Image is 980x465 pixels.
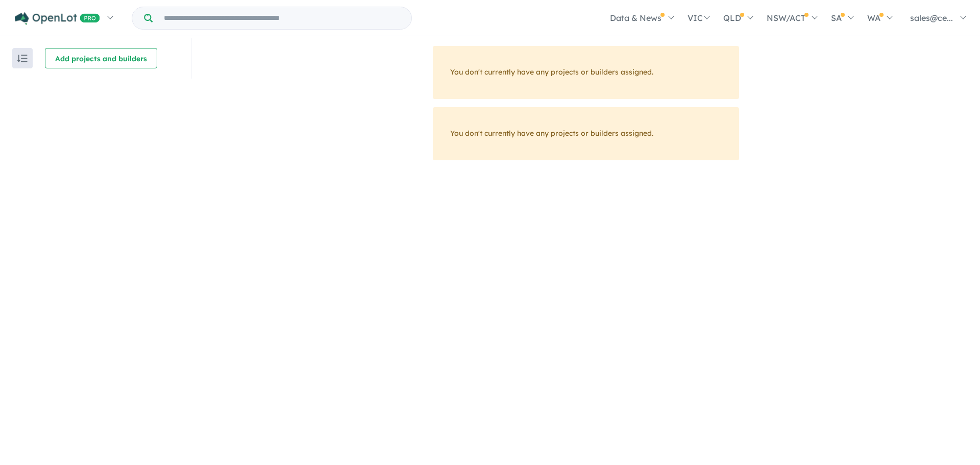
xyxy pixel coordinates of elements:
input: Try estate name, suburb, builder or developer [155,7,409,29]
img: Openlot PRO Logo White [15,12,100,25]
span: sales@ce... [910,13,953,23]
button: Add projects and builders [45,48,157,68]
div: You don't currently have any projects or builders assigned. [433,107,739,160]
div: You don't currently have any projects or builders assigned. [433,46,739,99]
img: sort.svg [17,55,28,62]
